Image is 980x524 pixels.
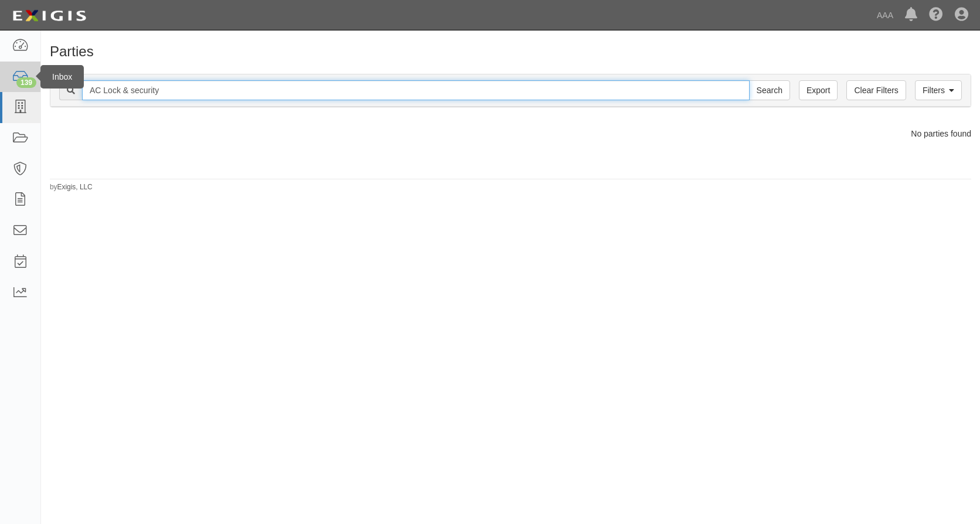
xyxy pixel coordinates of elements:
[57,183,93,191] a: Exigis, LLC
[846,80,906,100] a: Clear Filters
[82,80,750,100] input: Search
[41,128,980,139] div: No parties found
[16,77,36,88] div: 139
[749,80,790,100] input: Search
[871,4,899,27] a: AAA
[929,8,943,22] i: Help Center - Complianz
[915,80,962,100] a: Filters
[9,5,90,26] img: logo-5460c22ac91f19d4615b14bd174203de0afe785f0fc80cf4dbbc73dc1793850b.png
[799,80,838,100] a: Export
[50,182,93,192] small: by
[40,65,84,89] div: Inbox
[50,44,971,59] h1: Parties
